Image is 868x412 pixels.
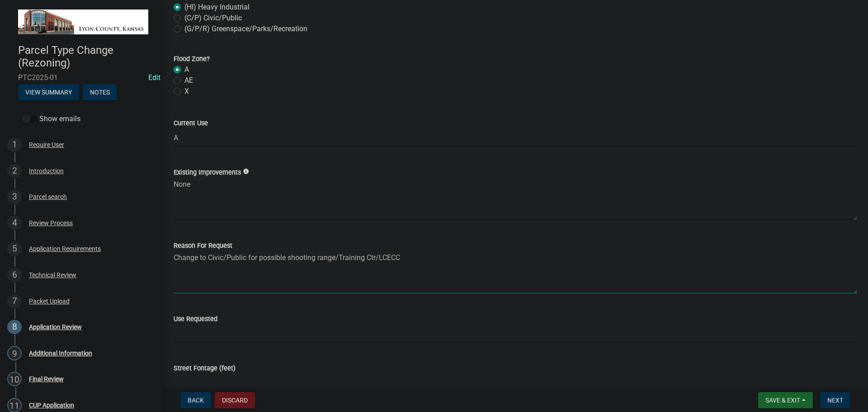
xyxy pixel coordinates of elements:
[184,75,193,86] label: AE
[22,114,80,124] label: Show emails
[7,346,22,360] div: 9
[188,397,204,404] span: Back
[29,168,64,174] div: Introduction
[215,392,255,408] button: Discard
[174,365,236,372] label: Street Fontage (feet)
[7,216,22,230] div: 4
[174,120,208,127] label: Current Use
[7,294,22,308] div: 7
[29,298,70,304] div: Packet Upload
[184,13,242,24] label: (C/P) Civic/Public
[7,137,22,152] div: 1
[29,142,64,148] div: Require User
[184,24,307,34] label: (G/P/R) Greenspace/Parks/Recreation
[7,320,22,334] div: 8
[7,189,22,204] div: 3
[29,376,64,382] div: Final Review
[243,168,249,175] i: info
[174,170,241,176] label: Existing Improvements
[758,392,813,408] button: Save & Exit
[83,84,117,100] button: Notes
[29,402,74,408] div: CUP Application
[18,89,79,96] wm-modal-confirm: Summary
[29,324,82,330] div: Application Review
[29,220,73,226] div: Review Process
[174,243,232,249] label: Reason For Request
[827,397,843,404] span: Next
[7,268,22,282] div: 6
[174,56,210,62] label: Flood Zone?
[18,73,145,82] span: PTC2025-01
[18,84,79,100] button: View Summary
[7,164,22,178] div: 2
[184,2,250,13] label: (HI) Heavy Industrial
[29,272,76,278] div: Technical Review
[7,242,22,256] div: 5
[765,397,800,404] span: Save & Exit
[7,372,22,386] div: 10
[83,89,117,96] wm-modal-confirm: Notes
[174,316,217,322] label: Use Requested
[18,44,156,70] h4: Parcel Type Change (Rezoning)
[29,246,101,252] div: Application Requirements
[148,73,160,82] wm-modal-confirm: Edit Application Number
[18,9,148,34] img: Lyon County, Kansas
[148,73,160,82] a: Edit
[184,64,189,75] label: A
[180,392,211,408] button: Back
[29,350,92,356] div: Additional Information
[29,194,67,200] div: Parcel search
[820,392,850,408] button: Next
[184,86,189,97] label: X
